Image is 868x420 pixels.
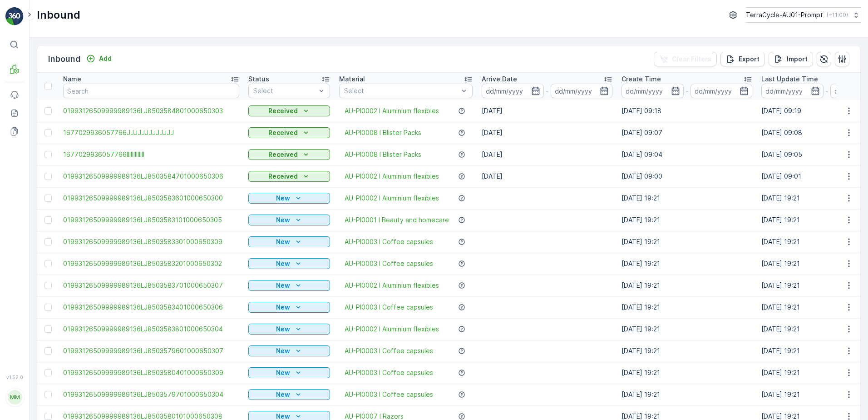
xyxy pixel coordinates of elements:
[827,11,848,19] p: ( +11:00 )
[8,194,56,202] span: Material Type :
[8,209,50,217] span: Net Amount :
[63,237,239,246] a: 01993126509999989136LJ8503583301000650309
[44,325,52,333] div: Toggle Row Selected
[8,179,51,187] span: First Weight :
[276,390,290,399] p: New
[617,340,757,362] td: [DATE] 19:21
[672,55,711,64] p: Clear Filters
[345,128,421,137] a: AU-PI0008 I Blister Packs
[248,105,330,116] button: Received
[720,52,765,66] button: Export
[44,347,52,355] div: Toggle Row Selected
[8,224,51,232] span: Last Weight :
[617,100,757,122] td: [DATE] 09:18
[51,179,71,187] span: 0.7 kg
[345,172,439,181] a: AU-PI0002 I Aluminium flexibles
[56,194,137,202] span: AU-PI0008 I Blister Packs
[617,362,757,384] td: [DATE] 19:21
[63,150,239,159] a: 1677029936057766IIIIIIIIIIIII
[551,84,613,98] input: dd/mm/yyyy
[50,209,70,217] span: 0.7 kg
[617,384,757,405] td: [DATE] 19:21
[787,55,808,64] p: Import
[248,345,330,356] button: New
[617,296,757,318] td: [DATE] 19:21
[746,10,823,20] p: TerraCycle-AU01-Prompt
[345,106,439,115] span: AU-PI0002 I Aluminium flexibles
[686,85,689,96] p: -
[63,172,239,181] a: 01993126509999989136LJ8503584701000650306
[248,389,330,400] button: New
[63,303,239,312] a: 01993126509999989136LJ8503583401000650306
[339,75,365,84] p: Material
[345,215,449,225] a: AU-PI0001 I Beauty and homecare
[276,215,290,225] p: New
[248,367,330,378] button: New
[276,259,290,268] p: New
[268,172,298,181] p: Received
[63,325,239,334] a: 01993126509999989136LJ8503583801000650304
[477,100,617,122] td: [DATE]
[276,368,290,377] p: New
[63,106,239,115] a: 01993126509999989136LJ8503584801000650303
[345,325,439,334] a: AU-PI0002 I Aluminium flexibles
[8,164,48,172] span: Arrive Date :
[345,237,433,246] span: AU-PI0003 I Coffee capsules
[276,303,290,312] p: New
[63,194,239,203] a: 01993126509999989136LJ8503583601000650300
[44,173,52,180] div: Toggle Row Selected
[63,259,239,268] a: 01993126509999989136LJ8503583201000650302
[276,281,290,290] p: New
[477,144,617,165] td: [DATE]
[48,164,69,172] span: [DATE]
[617,122,757,144] td: [DATE] 09:07
[8,149,30,157] span: Name :
[617,253,757,275] td: [DATE] 19:21
[63,75,81,84] p: Name
[5,375,24,380] span: v 1.52.0
[345,346,433,355] a: AU-PI0003 I Coffee capsules
[8,390,22,405] div: MM
[276,237,290,246] p: New
[345,194,439,203] a: AU-PI0002 I Aluminium flexibles
[30,149,141,157] span: 1677029936057766JJJJJJJJJJJJJ
[276,346,290,355] p: New
[248,324,330,335] button: New
[248,75,269,84] p: Status
[746,7,861,23] button: TerraCycle-AU01-Prompt(+11:00)
[345,303,433,312] a: AU-PI0003 I Coffee capsules
[63,128,239,137] a: 1677029936057766JJJJJJJJJJJJJ
[739,55,759,64] p: Export
[44,369,52,376] div: Toggle Row Selected
[345,281,439,290] span: AU-PI0002 I Aluminium flexibles
[63,215,239,225] a: 01993126509999989136LJ8503583101000650305
[44,391,52,398] div: Toggle Row Selected
[654,52,717,66] button: Clear Filters
[761,84,824,98] input: dd/mm/yyyy
[253,86,316,95] p: Select
[617,187,757,209] td: [DATE] 19:21
[248,215,330,225] button: New
[366,8,500,19] p: 1677029936057766JJJJJJJJJJJJJ
[276,194,290,203] p: New
[63,390,239,399] span: 01993126509999989136LJ8503579701000650304
[63,368,239,377] a: 01993126509999989136LJ8503580401000650309
[44,195,52,202] div: Toggle Row Selected
[248,280,330,291] button: New
[44,238,52,245] div: Toggle Row Selected
[617,209,757,231] td: [DATE] 19:21
[248,193,330,204] button: New
[63,346,239,355] a: 01993126509999989136LJ8503579601000650307
[99,54,112,63] p: Add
